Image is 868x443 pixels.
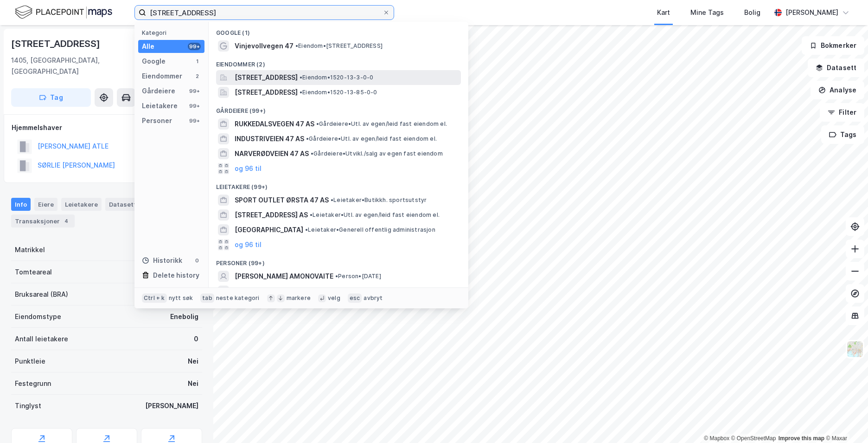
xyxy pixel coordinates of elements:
iframe: Chat Widget [822,398,868,443]
span: Person • [DATE] [335,273,381,280]
div: Ctrl + k [142,293,167,303]
a: Improve this map [779,435,824,442]
div: Transaksjoner [11,215,75,228]
button: Datasett [808,59,864,77]
div: Festegrunn [15,378,51,389]
span: • [310,211,313,218]
button: Tags [821,125,864,144]
a: OpenStreetMap [731,435,776,442]
div: Nei [188,356,198,367]
div: Bruksareal (BRA) [15,289,68,300]
span: INDUSTRIVEIEN 47 AS [235,133,304,144]
div: Google (1) [209,22,468,39]
span: Gårdeiere • Utl. av egen/leid fast eiendom el. [316,120,447,128]
div: 99+ [188,102,201,110]
span: [PERSON_NAME] AMONOVAITE [235,271,333,282]
div: tab [200,293,214,303]
button: Tag [11,88,91,107]
div: avbryt [364,294,383,302]
div: markere [287,294,311,302]
div: Datasett [105,198,140,211]
div: Eiendommer [142,71,182,82]
div: Matrikkel [15,244,45,255]
div: Eiendommer (2) [209,53,468,70]
span: • [331,196,333,203]
button: Filter [820,103,864,122]
div: Enebolig [170,311,198,322]
button: og 96 til [235,239,262,250]
span: Leietaker • Utl. av egen/leid fast eiendom el. [310,211,440,219]
a: Mapbox [704,435,729,442]
div: Kart [657,7,670,18]
div: Leietakere (99+) [209,176,468,193]
span: NARVERØDVEIEN 47 AS [235,148,309,159]
button: og 96 til [235,163,262,174]
span: [STREET_ADDRESS] [235,72,298,83]
div: 0 [193,257,201,264]
span: • [295,42,298,49]
div: 99+ [188,43,201,50]
div: nytt søk [169,294,193,302]
div: velg [328,294,340,302]
span: [STREET_ADDRESS] AS [235,209,308,221]
span: • [305,226,308,233]
div: Gårdeiere (99+) [209,100,468,117]
button: Bokmerker [802,36,864,55]
div: 1405, [GEOGRAPHIC_DATA], [GEOGRAPHIC_DATA] [11,55,149,77]
div: neste kategori [216,294,260,302]
div: Hjemmelshaver [12,122,202,133]
span: [STREET_ADDRESS] [235,87,298,98]
div: Personer (99+) [209,252,468,269]
span: Gårdeiere • Utl. av egen/leid fast eiendom el. [306,135,437,143]
div: Eiere [34,198,57,211]
div: 0 [194,333,198,345]
span: Leietaker • Generell offentlig administrasjon [305,226,435,234]
div: Eiendomstype [15,311,61,322]
div: Mine Tags [690,7,724,18]
span: • [311,150,313,157]
div: Nei [188,378,198,389]
div: [PERSON_NAME] [785,7,838,18]
div: Leietakere [142,100,178,111]
span: Gårdeiere • Utvikl./salg av egen fast eiendom [311,150,443,157]
div: [PERSON_NAME] [145,400,198,411]
input: Søk på adresse, matrikkel, gårdeiere, leietakere eller personer [146,6,383,20]
div: Delete history [153,270,199,281]
span: [PERSON_NAME] ASTRAUSKAITE [235,286,339,297]
div: Punktleie [15,356,45,367]
div: Antall leietakere [15,333,68,345]
div: 4 [62,216,71,226]
div: 1 [193,58,201,65]
img: logo.f888ab2527a4732fd821a326f86c7f29.svg [15,4,112,20]
div: Info [11,198,31,211]
div: 99+ [188,87,201,95]
div: Kategori [142,29,204,36]
span: [GEOGRAPHIC_DATA] [235,224,303,235]
span: Leietaker • Butikkh. sportsutstyr [331,196,427,204]
div: Leietakere [61,198,102,211]
span: Vinjevollvegen 47 [235,40,294,52]
span: Eiendom • 1520-13-3-0-0 [300,74,373,81]
span: • [316,120,319,127]
span: • [300,74,302,81]
div: Historikk [142,255,182,266]
div: esc [348,293,362,303]
span: • [335,273,338,280]
button: Analyse [811,81,864,99]
div: Gårdeiere [142,85,175,97]
img: Z [846,340,864,358]
span: Eiendom • [STREET_ADDRESS] [295,42,383,50]
span: • [300,89,302,96]
div: [STREET_ADDRESS] [11,36,102,51]
div: 99+ [188,117,201,124]
div: Personer [142,115,172,126]
div: 2 [193,72,201,80]
div: Bolig [744,7,760,18]
div: Tinglyst [15,400,41,411]
span: SPORT OUTLET ØRSTA 47 AS [235,195,329,206]
div: Alle [142,41,154,52]
span: Eiendom • 1520-13-85-0-0 [300,89,377,96]
div: Google [142,56,166,67]
span: RUKKEDALSVEGEN 47 AS [235,118,314,130]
